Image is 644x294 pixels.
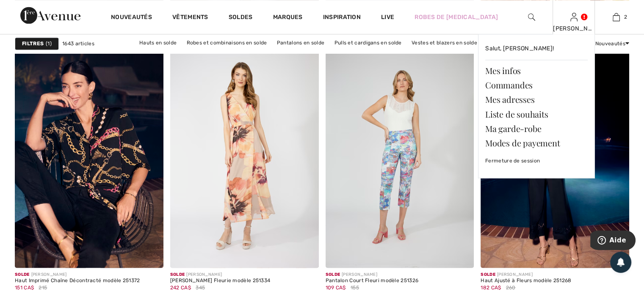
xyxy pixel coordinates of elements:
[528,12,535,22] img: recherche
[273,14,303,22] a: Marques
[170,271,271,278] div: [PERSON_NAME]
[381,13,394,22] a: Live
[182,37,271,48] a: Robes et combinaisons en solde
[481,284,501,290] span: 182 CA$
[481,272,495,277] span: Solde
[485,150,588,171] a: Fermeture de session
[485,41,588,56] a: Salut, [PERSON_NAME]!
[326,45,474,268] img: Pantalon Court Fleuri modèle 251326. Blue/pink
[15,271,140,278] div: [PERSON_NAME]
[135,37,181,48] a: Hauts en solde
[481,271,571,278] div: [PERSON_NAME]
[485,135,588,150] a: Modes de payement
[570,13,578,21] a: Se connecter
[326,272,340,277] span: Solde
[323,14,361,22] span: Inspiration
[20,7,80,24] img: 1ère Avenue
[196,283,205,291] span: 345
[15,284,34,290] span: 151 CA$
[624,13,627,21] span: 2
[111,14,152,22] a: Nouveautés
[485,45,554,52] span: Salut, [PERSON_NAME]!
[170,278,271,283] div: [PERSON_NAME] Fleurie modèle 251334
[326,278,419,283] div: Pantalon Court Fleuri modèle 251326
[485,78,588,92] a: Commandes
[330,37,406,48] a: Pulls et cardigans en solde
[170,272,185,277] span: Solde
[326,284,346,290] span: 109 CA$
[595,12,637,22] a: 2
[506,283,516,291] span: 260
[590,231,636,252] iframe: Ouvre un widget dans lequel vous pouvez trouver plus d’informations
[326,271,419,278] div: [PERSON_NAME]
[62,40,94,47] span: 1643 articles
[170,45,319,268] img: Robe Portefeuille Fleurie modèle 251334. Butter/pink
[613,12,620,22] img: Mon panier
[170,284,191,290] span: 242 CA$
[172,14,208,22] a: Vêtements
[241,48,287,59] a: Jupes en solde
[570,12,578,22] img: Mes infos
[15,45,163,268] img: Haut Imprimé Chaîne Décontracté modèle 251372. Noir/Rose
[39,283,47,291] span: 215
[407,37,481,48] a: Vestes et blazers en solde
[485,107,588,121] a: Liste de souhaits
[288,48,376,59] a: Vêtements d'extérieur en solde
[485,63,588,78] a: Mes infos
[229,14,253,22] a: Soldes
[485,92,588,107] a: Mes adresses
[22,40,44,47] strong: Filtres
[415,13,498,22] a: Robes de [MEDICAL_DATA]
[15,272,30,277] span: Solde
[46,40,52,47] span: 1
[485,121,588,135] a: Ma garde-robe
[481,278,571,283] div: Haut Ajusté à Fleurs modèle 251268
[15,278,140,283] div: Haut Imprimé Chaîne Décontracté modèle 251372
[351,283,359,291] span: 155
[273,37,329,48] a: Pantalons en solde
[553,24,594,33] div: [PERSON_NAME]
